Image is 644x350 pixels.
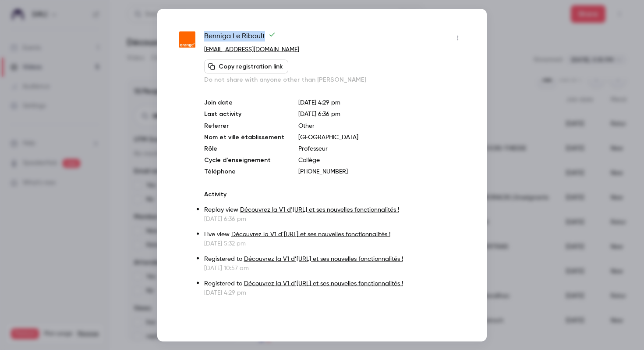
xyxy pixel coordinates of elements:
p: Referrer [204,121,284,130]
a: Découvrez la V1 d’[URL] et ses nouvelles fonctionnalités ! [231,231,390,237]
p: Join date [204,98,284,107]
p: [DATE] 5:32 pm [204,239,465,248]
p: Rôle [204,144,284,153]
a: Découvrez la V1 d’[URL] et ses nouvelles fonctionnalités ! [240,206,399,213]
p: [DATE] 10:57 am [204,263,465,272]
p: Live view [204,230,465,239]
p: Téléphone [204,167,284,176]
p: [DATE] 4:29 pm [204,288,465,297]
p: Registered to [204,279,465,288]
p: Collège [298,155,465,164]
p: Last activity [204,109,284,119]
p: Do not share with anyone other than [PERSON_NAME] [204,75,465,84]
p: [DATE] 4:29 pm [298,98,465,107]
p: Other [298,121,465,130]
span: [DATE] 6:36 pm [298,111,340,117]
a: [EMAIL_ADDRESS][DOMAIN_NAME] [204,46,299,52]
p: Activity [204,190,465,198]
a: Découvrez la V1 d’[URL] et ses nouvelles fonctionnalités ! [244,256,403,262]
p: Registered to [204,254,465,263]
p: [DATE] 6:36 pm [204,214,465,223]
p: Cycle d'enseignement [204,155,284,164]
p: [GEOGRAPHIC_DATA] [298,133,465,141]
button: Copy registration link [204,59,288,73]
a: Découvrez la V1 d’[URL] et ses nouvelles fonctionnalités ! [244,280,403,286]
p: Nom et ville établissement [204,133,284,141]
img: orange.fr [179,32,195,48]
p: [PHONE_NUMBER] [298,167,465,176]
p: Professeur [298,144,465,153]
span: Benniga Le Ribault [204,31,276,45]
p: Replay view [204,205,465,214]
